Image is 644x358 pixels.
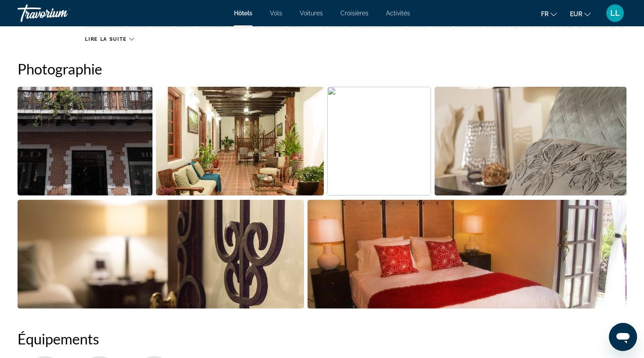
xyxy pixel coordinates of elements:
a: Voitures [300,10,323,17]
a: Travorium [18,2,105,25]
button: User Menu [604,4,626,22]
button: Open full-screen image slider [435,86,626,196]
h2: Équipements [18,330,626,347]
button: Open full-screen image slider [18,199,304,309]
button: Change language [541,7,557,20]
span: EUR [570,11,582,18]
a: Croisières [340,10,368,17]
a: Hôtels [234,10,252,17]
button: Open full-screen image slider [18,86,152,196]
a: Vols [270,10,282,17]
button: Lire la suite [85,36,134,43]
iframe: Bouton de lancement de la fenêtre de messagerie [609,323,637,351]
span: LL [610,9,620,18]
button: Change currency [570,7,591,20]
span: Lire la suite [85,36,127,42]
button: Open full-screen image slider [327,86,432,196]
button: Open full-screen image slider [156,86,324,196]
span: fr [541,11,548,18]
button: Open full-screen image slider [308,199,627,309]
a: Activités [386,10,410,17]
h2: Photographie [18,60,626,78]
